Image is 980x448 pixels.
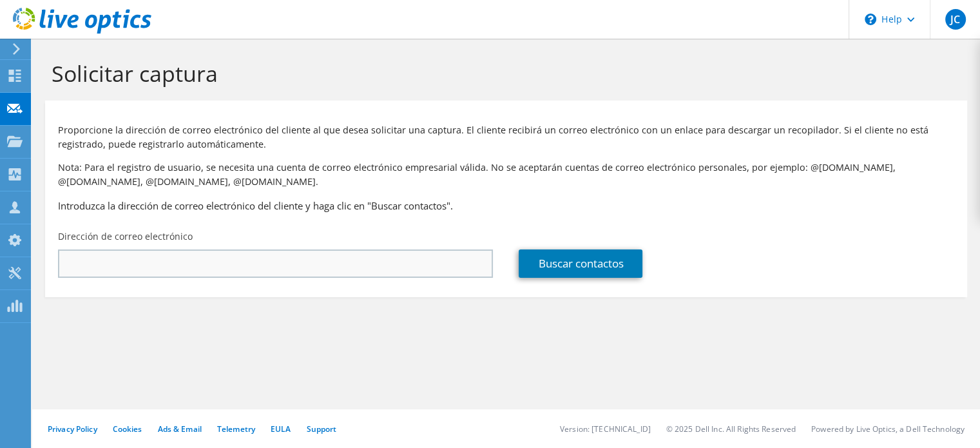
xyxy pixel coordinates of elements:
a: Telemetry [217,424,255,434]
a: Support [306,424,336,434]
li: © 2025 Dell Inc. All Rights Reserved [666,424,796,434]
a: Buscar contactos [519,249,642,278]
a: Privacy Policy [48,424,97,434]
p: Proporcione la dirección de correo electrónico del cliente al que desea solicitar una captura. El... [58,123,954,151]
a: Cookies [113,424,142,434]
span: JC [945,9,966,30]
label: Dirección de correo electrónico [58,230,193,243]
li: Version: [TECHNICAL_ID] [560,424,651,434]
h3: Introduzca la dirección de correo electrónico del cliente y haga clic en "Buscar contactos". [58,199,954,213]
a: EULA [271,424,291,434]
li: Powered by Live Optics, a Dell Technology [811,424,965,434]
svg: \n [865,14,876,25]
a: Ads & Email [158,424,202,434]
h1: Solicitar captura [52,60,954,87]
p: Nota: Para el registro de usuario, se necesita una cuenta de correo electrónico empresarial válid... [58,161,954,189]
